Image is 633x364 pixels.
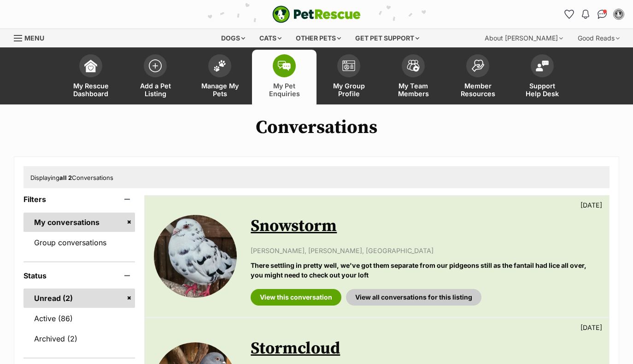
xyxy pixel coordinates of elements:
span: My Rescue Dashboard [70,82,111,98]
span: Manage My Pets [199,82,240,98]
button: My account [611,7,626,22]
span: Menu [24,34,44,42]
div: Cats [253,29,288,47]
a: Menu [14,29,51,46]
p: There settling in pretty well, we've got them separate from our pidgeons still as the fantail had... [251,260,600,280]
div: Get pet support [349,29,426,47]
a: Stormcloud [251,338,340,359]
button: Notifications [578,7,593,22]
p: [DATE] [580,200,602,210]
div: Dogs [215,29,252,47]
span: Displaying Conversations [30,174,113,181]
span: My Pet Enquiries [264,82,305,98]
img: pet-enquiries-icon-7e3ad2cf08bfb03b45e93fb7055b45f3efa6380592205ae92323e6603595dc1f.svg [278,61,291,71]
img: logo-e224e6f780fb5917bec1dbf3a21bbac754714ae5b6737aabdf751b685950b380.svg [272,6,361,23]
img: add-pet-listing-icon-0afa8454b4691262ce3f59096e99ab1cd57d4a30225e0717b998d2c9b9846f56.svg [149,59,162,72]
a: Support Help Desk [510,50,574,104]
span: My Group Profile [328,82,369,98]
img: manage-my-pets-icon-02211641906a0b7f246fdf0571729dbe1e7629f14944591b6c1af311fb30b64b.svg [213,60,226,72]
p: [DATE] [580,323,602,332]
a: My Team Members [381,50,445,104]
a: Archived (2) [23,329,135,348]
a: Add a Pet Listing [123,50,188,104]
span: Support Help Desk [522,82,563,98]
span: Member Resources [457,82,498,98]
a: Conversations [595,7,610,22]
a: PetRescue [272,6,361,23]
div: Other pets [289,29,347,47]
ul: Account quick links [562,7,626,22]
a: My Rescue Dashboard [59,50,123,104]
img: help-desk-icon-fdf02630f3aa405de69fd3d07c3f3aa587a6932b1a1747fa1d2bba05be0121f9.svg [536,60,549,71]
a: My Pet Enquiries [252,50,316,104]
img: Snowstorm [154,215,237,298]
header: Status [23,272,135,280]
img: dashboard-icon-eb2f2d2d3e046f16d808141f083e7271f6b2e854fb5c12c21221c1fb7104beca.svg [84,59,97,72]
a: My conversations [23,213,135,232]
a: Unread (2) [23,289,135,308]
a: Member Resources [445,50,510,104]
a: View all conversations for this listing [346,289,481,306]
img: chat-41dd97257d64d25036548639549fe6c8038ab92f7586957e7f3b1b290dea8141.svg [598,10,607,19]
a: Group conversations [23,233,135,252]
a: My Group Profile [316,50,381,104]
a: Favourites [562,7,576,22]
strong: all 2 [59,174,72,181]
a: Manage My Pets [188,50,252,104]
div: About [PERSON_NAME] [478,29,569,47]
header: Filters [23,195,135,203]
span: My Team Members [393,82,434,98]
span: Add a Pet Listing [135,82,176,98]
a: Active (86) [23,309,135,328]
img: member-resources-icon-8e73f808a243e03378d46382f2149f9095a855e16c252ad45f914b54edf8863c.svg [471,59,484,72]
img: notifications-46538b983faf8c2785f20acdc204bb7945ddae34d4c08c2a6579f10ce5e182be.svg [582,10,589,19]
p: [PERSON_NAME], [PERSON_NAME], [GEOGRAPHIC_DATA] [251,246,600,255]
img: group-profile-icon-3fa3cf56718a62981997c0bc7e787c4b2cf8bcc04b72c1350f741eb67cf2f40e.svg [342,60,355,71]
img: team-members-icon-5396bd8760b3fe7c0b43da4ab00e1e3bb1a5d9ba89233759b79545d2d3fc5d0d.svg [407,60,420,72]
div: Good Reads [571,29,626,47]
a: Snowstorm [251,216,337,237]
img: Sonja Olsen profile pic [614,10,623,19]
a: View this conversation [251,289,341,306]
